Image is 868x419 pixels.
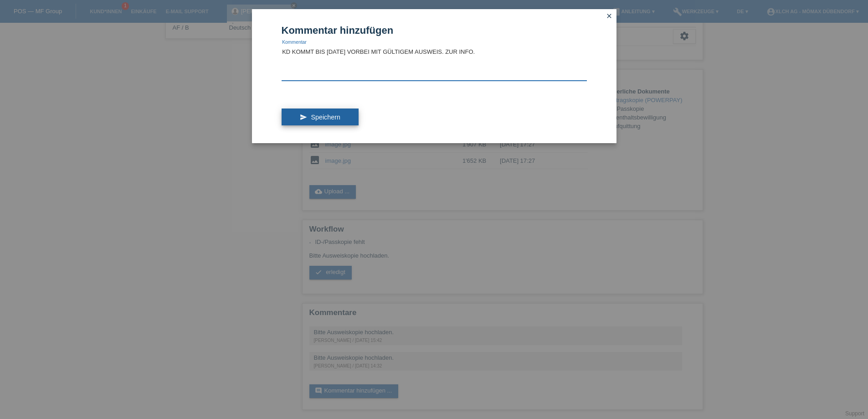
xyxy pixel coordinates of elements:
span: Speichern [311,114,340,121]
i: close [606,12,613,20]
h1: Kommentar hinzufügen [282,25,587,36]
button: send Speichern [282,109,359,126]
i: send [300,114,307,121]
a: close [603,11,615,22]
